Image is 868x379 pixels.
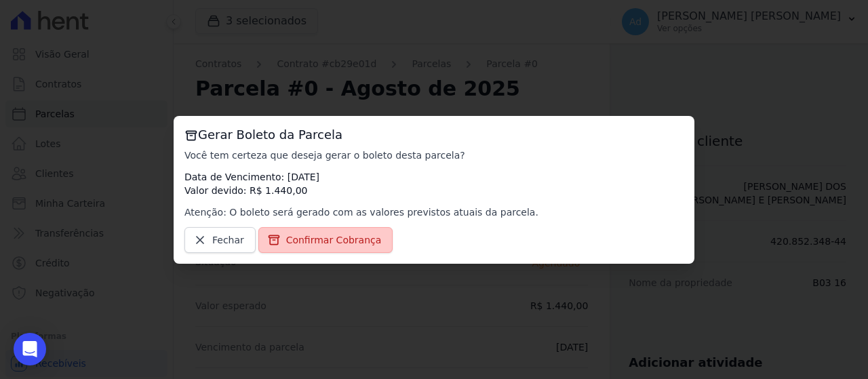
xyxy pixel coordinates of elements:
p: Você tem certeza que deseja gerar o boleto desta parcela? [184,148,684,162]
a: Fechar [184,227,256,253]
span: Fechar [212,233,244,247]
p: Atenção: O boleto será gerado com as valores previstos atuais da parcela. [184,205,684,219]
span: Confirmar Cobrança [286,233,382,247]
a: Confirmar Cobrança [258,227,393,253]
p: Data de Vencimento: [DATE] Valor devido: R$ 1.440,00 [184,170,684,197]
h3: Gerar Boleto da Parcela [184,127,684,143]
div: Open Intercom Messenger [14,333,46,365]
